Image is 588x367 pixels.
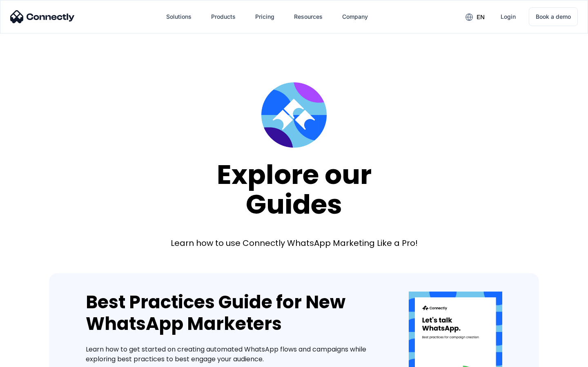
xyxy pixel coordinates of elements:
[16,353,49,364] ul: Language list
[211,11,236,22] div: Products
[529,7,578,26] a: Book a demo
[86,292,384,335] div: Best Practices Guide for New WhatsApp Marketers
[217,160,372,219] div: Explore our Guides
[86,345,384,364] div: Learn how to get started on creating automated WhatsApp flows and campaigns while exploring best ...
[501,11,516,22] div: Login
[255,11,274,22] div: Pricing
[166,11,192,22] div: Solutions
[294,11,323,22] div: Resources
[494,7,522,27] a: Login
[171,237,418,249] div: Learn how to use Connectly WhatsApp Marketing Like a Pro!
[249,7,281,27] a: Pricing
[8,353,49,364] aside: Language selected: English
[477,11,485,23] div: en
[342,11,368,22] div: Company
[10,10,75,23] img: Connectly Logo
